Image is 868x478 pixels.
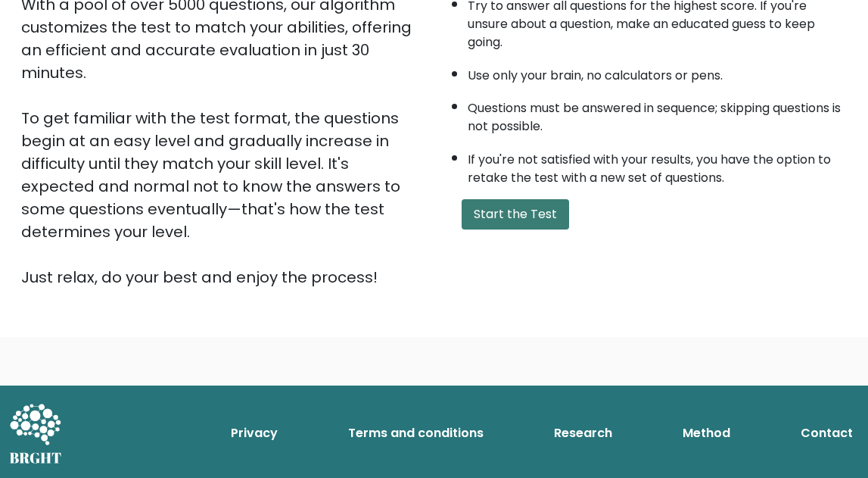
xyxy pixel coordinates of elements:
a: Privacy [225,418,284,448]
li: If you're not satisfied with your results, you have the option to retake the test with a new set ... [468,143,848,187]
a: Terms and conditions [342,418,490,448]
a: Method [677,418,736,448]
a: Contact [795,418,859,448]
button: Start the Test [462,199,569,230]
a: Research [548,418,618,448]
li: Use only your brain, no calculators or pens. [468,59,848,85]
li: Questions must be answered in sequence; skipping questions is not possible. [468,92,848,136]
